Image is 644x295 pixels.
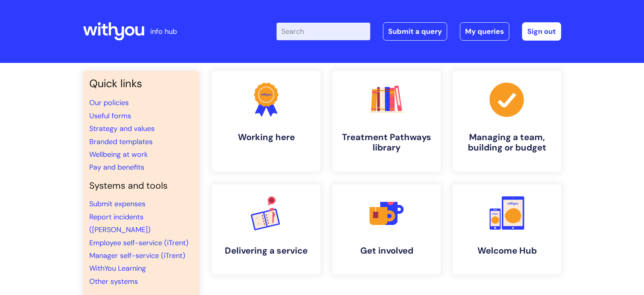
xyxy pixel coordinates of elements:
[332,71,441,172] a: Treatment Pathways library
[332,184,441,274] a: Get involved
[460,22,509,41] a: My queries
[277,22,561,41] div: | -
[459,246,555,256] h4: Welcome Hub
[383,22,447,41] a: Submit a query
[89,124,155,133] a: Strategy and values
[339,132,434,153] h4: Treatment Pathways library
[89,251,185,260] a: Manager self-service (iTrent)
[453,184,561,274] a: Welcome Hub
[212,184,320,274] a: Delivering a service
[218,132,314,143] h4: Working here
[89,137,153,147] a: Branded templates
[89,212,151,234] a: Report incidents ([PERSON_NAME])
[89,238,188,248] a: Employee self-service (iTrent)
[522,22,561,41] a: Sign out
[89,77,193,90] h3: Quick links
[89,98,129,107] a: Our policies
[218,246,314,256] h4: Delivering a service
[89,162,144,172] a: Pay and benefits
[339,246,434,256] h4: Get involved
[150,25,177,38] p: info hub
[453,71,561,172] a: Managing a team, building or budget
[212,71,320,172] a: Working here
[459,132,555,153] h4: Managing a team, building or budget
[89,111,131,121] a: Useful forms
[89,277,138,286] a: Other systems
[277,23,370,40] input: Search
[89,180,193,191] h4: Systems and tools
[89,150,148,159] a: Wellbeing at work
[89,199,145,209] a: Submit expenses
[89,264,146,273] a: WithYou Learning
